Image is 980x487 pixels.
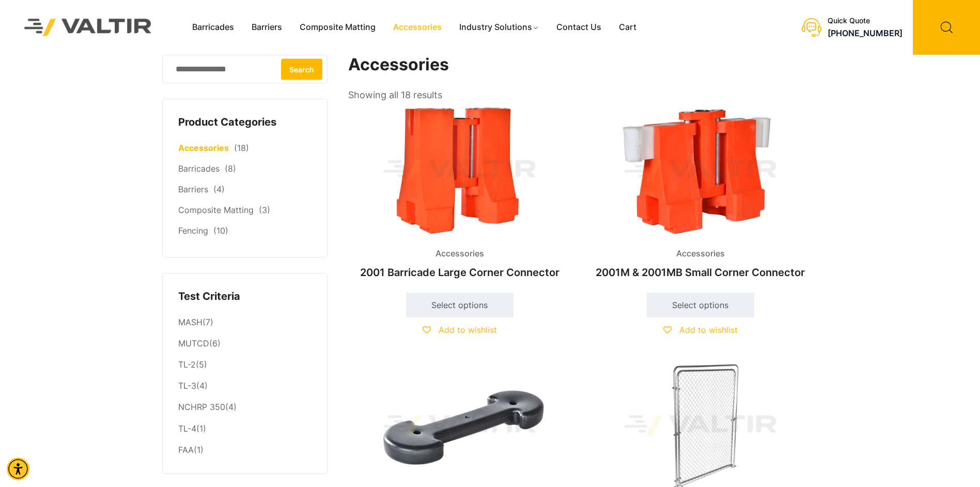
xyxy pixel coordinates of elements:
a: MASH [178,317,203,327]
a: Contact Us [548,20,610,35]
a: TL-3 [178,381,196,391]
span: (18) [234,143,249,153]
div: Accessibility Menu [7,458,29,480]
li: (4) [178,397,312,418]
li: (4) [178,376,312,397]
a: Add to wishlist [423,325,497,335]
span: (4) [213,184,225,194]
a: Fencing [178,225,208,236]
img: Valtir Rentals [11,5,165,49]
span: (8) [225,163,236,174]
span: (3) [259,205,270,215]
a: FAA [178,445,194,455]
li: (1) [178,418,312,439]
a: NCHRP 350 [178,402,225,412]
li: (6) [178,333,312,355]
a: Barricades [183,20,243,35]
a: Accessories [178,143,229,153]
a: Barriers [243,20,291,35]
p: Showing all 18 results [348,86,442,104]
input: Search for: [162,55,328,83]
a: MUTCD [178,338,209,348]
a: Cart [610,20,645,35]
a: Accessories2001M & 2001MB Small Corner Connector [589,103,812,284]
a: Add to wishlist [663,325,738,335]
span: (10) [213,225,228,236]
h2: 2001 Barricade Large Corner Connector [348,261,571,284]
li: (7) [178,312,312,333]
li: (5) [178,355,312,376]
a: Accessories [384,20,450,35]
a: TL-4 [178,423,196,434]
a: Composite Matting [291,20,384,35]
img: Accessories [589,103,812,237]
h4: Product Categories [178,115,312,130]
span: Accessories [668,246,733,262]
li: (1) [178,439,312,458]
a: Accessories2001 Barricade Large Corner Connector [348,103,571,284]
a: Barriers [178,184,208,194]
h4: Test Criteria [178,289,312,305]
a: call (888) 496-3625 [828,28,903,38]
a: Select options for “2001 Barricade Large Corner Connector” [406,293,514,317]
a: Industry Solutions [450,20,548,35]
span: Add to wishlist [439,325,497,335]
div: Quick Quote [828,17,903,25]
span: Add to wishlist [679,325,738,335]
h2: 2001M & 2001MB Small Corner Connector [589,261,812,284]
h1: Accessories [348,55,813,75]
img: Accessories [348,103,571,237]
button: Search [281,58,322,80]
a: Composite Matting [178,205,254,215]
a: Barricades [178,163,220,174]
a: TL-2 [178,359,196,370]
a: Select options for “2001M & 2001MB Small Corner Connector” [647,293,754,317]
span: Accessories [428,246,492,262]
